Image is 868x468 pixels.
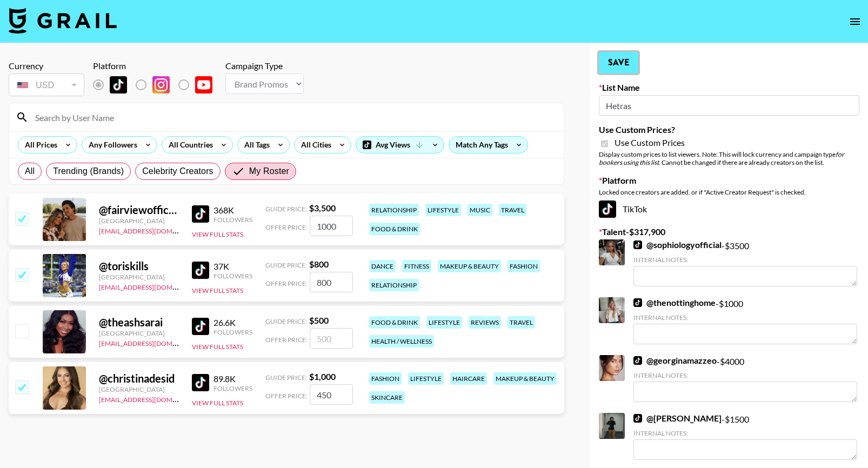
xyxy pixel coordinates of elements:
img: TikTok [633,240,642,249]
label: Talent - $ 317,900 [599,226,859,237]
div: USD [11,76,82,95]
div: Internal Notes: [633,313,857,322]
div: Followers [213,328,252,336]
div: 37K [213,261,252,272]
span: Use Custom Prices [615,137,685,148]
div: 368K [213,205,252,216]
span: All [25,165,35,178]
div: Internal Notes: [633,256,857,264]
div: travel [508,316,535,329]
div: travel [499,204,526,216]
input: Search by User Name [29,109,557,126]
div: Avg Views [356,137,444,153]
a: [EMAIL_ADDRESS][DOMAIN_NAME] [99,337,208,347]
img: TikTok [633,414,642,423]
span: Guide Price: [265,261,307,269]
button: View Full Stats [192,399,243,407]
div: Followers [213,272,252,280]
input: 800 [310,272,353,292]
a: @sophiologyofficial [633,239,722,250]
div: food & drink [369,316,420,329]
div: lifestyle [426,316,462,329]
label: Use Custom Prices? [599,124,859,135]
span: Offer Price: [265,392,308,400]
div: Followers [213,216,252,224]
em: for bookers using this list [599,150,844,166]
div: Internal Notes: [633,371,857,379]
img: TikTok [192,262,209,279]
div: haircare [450,372,487,385]
div: Locked once creators are added, or if "Active Creator Request" is checked. [599,188,859,196]
span: Trending (Brands) [53,165,124,178]
img: Grail Talent [9,8,117,34]
div: All Countries [162,137,215,153]
span: Guide Price: [265,205,307,213]
a: [EMAIL_ADDRESS][DOMAIN_NAME] [99,393,208,404]
div: relationship [369,204,419,216]
span: My Roster [249,165,289,178]
img: TikTok [633,356,642,365]
img: Instagram [152,76,170,93]
span: Guide Price: [265,317,307,325]
strong: $ 800 [309,259,329,269]
img: TikTok [599,200,616,218]
div: Display custom prices to list viewers. Note: This will lock currency and campaign type . Cannot b... [599,150,859,166]
div: lifestyle [408,372,444,385]
div: makeup & beauty [438,260,501,272]
div: All Cities [295,137,333,153]
strong: $ 500 [309,315,329,325]
div: @ christinadesid [99,372,179,385]
div: dance [369,260,396,272]
div: health / wellness [369,335,434,347]
div: Currency [9,61,84,71]
span: Offer Price: [265,336,308,344]
div: 89.8K [213,373,252,384]
span: Offer Price: [265,223,308,231]
button: View Full Stats [192,286,243,295]
button: View Full Stats [192,343,243,351]
div: - $ 4000 [633,355,857,402]
a: [EMAIL_ADDRESS][DOMAIN_NAME] [99,281,208,291]
a: @georginamazzeo [633,355,717,366]
div: All Prices [18,137,59,153]
div: @ fairviewofficial [99,203,179,217]
strong: $ 3,500 [309,203,336,213]
div: [GEOGRAPHIC_DATA] [99,385,179,393]
div: Platform [93,61,221,71]
button: Save [599,52,638,73]
span: Guide Price: [265,373,307,382]
div: Internal Notes: [633,429,857,437]
div: [GEOGRAPHIC_DATA] [99,329,179,337]
div: Any Followers [82,137,139,153]
label: List Name [599,82,859,93]
div: music [468,204,492,216]
div: relationship [369,279,419,291]
button: open drawer [844,11,866,32]
div: fashion [369,372,402,385]
img: TikTok [192,205,209,223]
div: All Tags [238,137,272,153]
input: 3,500 [310,216,353,236]
img: TikTok [192,374,209,391]
input: 1,000 [310,384,353,405]
a: @thenottinghome [633,297,716,308]
strong: $ 1,000 [309,371,336,382]
a: @[PERSON_NAME] [633,413,722,424]
span: Celebrity Creators [142,165,213,178]
div: [GEOGRAPHIC_DATA] [99,217,179,225]
div: - $ 1000 [633,297,857,344]
div: TikTok [599,200,859,218]
div: makeup & beauty [493,372,557,385]
div: fashion [508,260,540,272]
div: food & drink [369,223,420,235]
div: Followers [213,384,252,392]
div: reviews [469,316,501,329]
div: 26.6K [213,317,252,328]
label: Platform [599,175,859,186]
div: Campaign Type [225,61,304,71]
div: @ theashsarai [99,316,179,329]
img: TikTok [110,76,127,93]
img: TikTok [633,298,642,307]
div: skincare [369,391,405,404]
a: [EMAIL_ADDRESS][DOMAIN_NAME] [99,225,208,235]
